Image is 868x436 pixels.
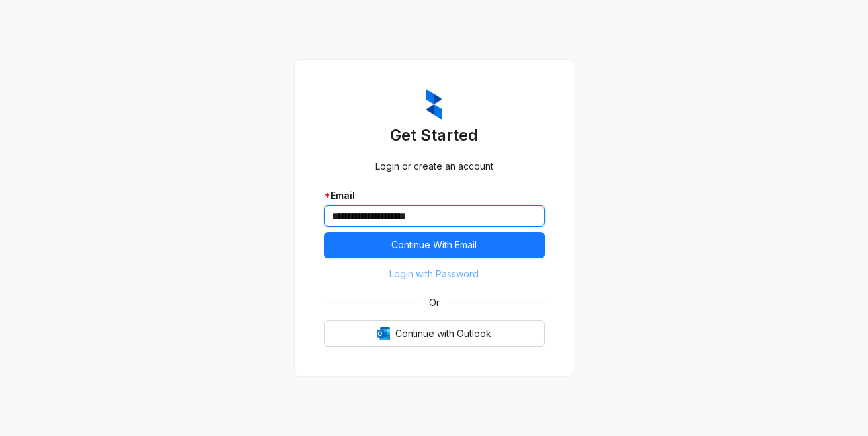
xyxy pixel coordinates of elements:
span: Continue with Outlook [395,326,491,341]
button: Login with Password [324,264,545,285]
div: Login or create an account [324,159,545,174]
img: Outlook [377,327,390,340]
span: Or [420,295,449,310]
img: ZumaIcon [426,89,442,120]
h3: Get Started [324,125,545,146]
div: Email [324,188,545,203]
span: Continue With Email [391,238,477,252]
span: Login with Password [389,267,479,281]
button: Continue With Email [324,232,545,258]
button: OutlookContinue with Outlook [324,320,545,347]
